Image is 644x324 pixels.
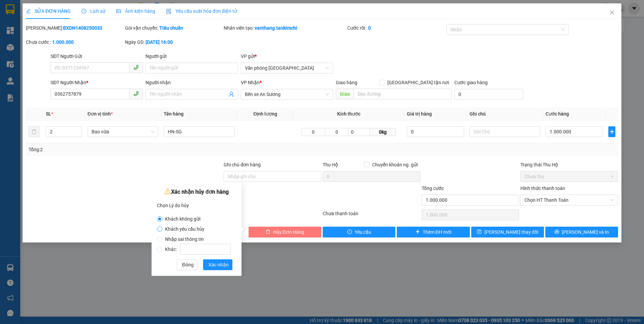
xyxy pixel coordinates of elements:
span: Chuyển khoản ng. gửi [369,161,420,168]
span: exclamation-circle [347,229,352,235]
span: Khách không gửi [162,216,203,222]
div: Chưa thanh toán [322,210,421,222]
span: Thu Hộ [323,162,338,167]
span: Đơn vị tính [88,111,113,117]
button: save[PERSON_NAME] thay đổi [471,227,544,237]
div: [PERSON_NAME]: [26,24,124,32]
span: Lịch sử [82,8,105,14]
label: Cước giao hàng [454,80,488,85]
b: vanthang.tankimchi [255,25,297,31]
input: Dọc đường [354,89,452,99]
b: BXDN1408250033 [63,25,102,31]
span: plus [609,129,615,134]
span: Giá trị hàng [407,111,432,117]
button: Close [603,3,621,22]
div: Tổng: 2 [29,146,249,153]
div: Gói vận chuyển: [125,24,223,32]
button: exclamation-circleYêu cầu [323,227,395,237]
button: Xác nhận [203,259,232,270]
span: [GEOGRAPHIC_DATA] tận nơi [385,79,452,86]
input: Cước giao hàng [454,89,523,100]
div: Trạng thái Thu Hộ [520,161,618,168]
span: Yêu cầu xuất hóa đơn điện tử [166,8,237,14]
span: Đóng [182,261,194,268]
span: Nhập sai thông tin [162,236,206,242]
div: Chọn Lý do hủy [157,200,236,210]
button: printer[PERSON_NAME] và In [545,227,618,237]
span: [PERSON_NAME] và In [562,228,609,236]
span: Tổng cước [422,186,444,191]
span: Định lượng [253,111,277,117]
span: close [609,10,615,15]
span: save [477,229,482,235]
b: 0 [368,25,371,31]
span: Giao [336,89,354,99]
span: Ảnh kiện hàng [116,8,155,14]
span: warning [164,188,171,195]
input: Ghi chú đơn hàng [224,171,321,182]
span: clock-circle [82,9,86,13]
div: Người gửi [146,53,238,60]
span: Yêu cầu [355,228,371,236]
span: Bến xe An Sương [245,89,329,99]
div: Nhân viên tạo: [224,24,346,32]
span: edit [26,9,31,13]
span: phone [133,65,139,70]
span: Văn phòng Đà Nẵng [245,63,329,73]
input: VD: Bàn, Ghế [164,126,235,137]
div: Ngày GD: [125,38,223,46]
div: Xác nhận hủy đơn hàng [157,187,236,197]
button: plus [608,126,615,137]
span: VP Nhận [241,80,260,85]
button: deleteHủy Đơn Hàng [249,227,321,237]
span: picture [116,9,121,13]
input: C [348,128,370,136]
span: Hủy Đơn Hàng [273,228,304,236]
b: 1.000.000 [52,39,74,45]
span: Bao vừa [92,127,155,137]
span: Giao hàng [336,80,357,85]
span: SỬA ĐƠN HÀNG [26,8,71,14]
span: [PERSON_NAME] thay đổi [484,228,538,236]
span: Xác nhận [208,261,229,268]
div: Người nhận [146,79,238,86]
span: Chọn HT Thanh Toán [524,195,614,205]
button: plusThêm ĐH mới [397,227,470,237]
img: icon [166,9,171,14]
input: D [301,128,325,136]
button: delete [29,126,39,137]
span: user-add [229,92,234,97]
span: Khác: [162,247,233,252]
b: Tiêu chuẩn [159,25,183,31]
span: Thêm ĐH mới [423,228,451,236]
div: Chưa cước : [26,38,124,46]
span: Chưa thu [524,171,614,182]
span: Cước hàng [546,111,569,117]
span: phone [133,91,139,96]
div: Cước rồi : [347,24,445,32]
button: Đóng [177,259,197,270]
span: 0kg [370,128,396,136]
span: plus [415,229,420,235]
label: Hình thức thanh toán [520,186,565,191]
input: Khác: [180,244,231,255]
span: SL [46,111,51,117]
span: Khách yêu cầu hủy [162,226,207,232]
span: Tên hàng [164,111,184,117]
span: delete [266,229,270,235]
b: [DATE] 16:00 [146,39,173,45]
div: VP gửi [241,53,333,60]
div: SĐT Người Gửi [51,53,143,60]
label: Ghi chú đơn hàng [224,162,261,167]
input: R [325,128,349,136]
span: printer [554,229,559,235]
div: SĐT Người Nhận [51,79,143,86]
input: Ghi Chú [470,126,541,137]
span: Kích thước [337,111,360,117]
th: Ghi chú [467,107,543,121]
